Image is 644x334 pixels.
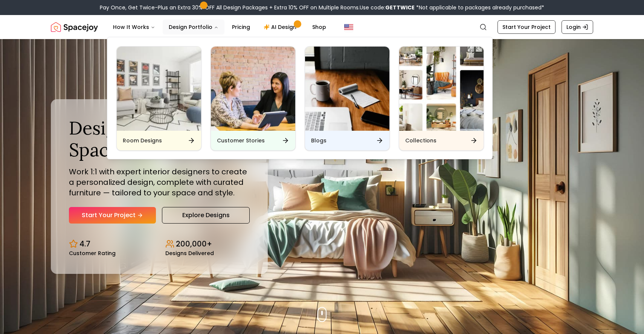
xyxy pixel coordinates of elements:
[107,20,161,35] button: How It Works
[217,137,265,144] h6: Customer Stories
[51,20,98,35] img: Spacejoy Logo
[69,233,250,256] div: Design stats
[123,137,162,144] h6: Room Designs
[69,207,156,224] a: Start Your Project
[165,251,214,256] small: Designs Delivered
[79,239,90,249] p: 4.7
[51,20,98,35] a: Spacejoy
[51,15,593,39] nav: Global
[258,20,305,35] a: AI Design
[162,207,250,224] a: Explore Designs
[100,4,544,11] div: Pay Once, Get Twice-Plus an Extra 30% OFF All Design Packages + Extra 10% OFF on Multiple Rooms.
[497,20,555,34] a: Start Your Project
[399,46,484,151] a: CollectionsCollections
[405,137,436,144] h6: Collections
[385,4,415,11] b: GETTWICE
[399,47,484,131] img: Collections
[415,4,544,11] span: *Not applicable to packages already purchased*
[69,166,250,198] p: Work 1:1 with expert interior designers to create a personalized design, complete with curated fu...
[360,4,415,11] span: Use code:
[176,239,212,249] p: 200,000+
[306,20,332,35] a: Shop
[117,47,201,131] img: Room Designs
[226,20,256,35] a: Pricing
[211,47,295,131] img: Customer Stories
[305,47,389,131] img: Blogs
[311,137,327,144] h6: Blogs
[69,251,116,256] small: Customer Rating
[305,46,390,151] a: BlogsBlogs
[107,37,493,160] div: Design Portfolio
[562,20,593,34] a: Login
[107,20,332,35] nav: Main
[163,20,224,35] button: Design Portfolio
[69,117,250,160] h1: Design Your Dream Space Online
[116,46,201,151] a: Room DesignsRoom Designs
[211,46,296,151] a: Customer StoriesCustomer Stories
[344,23,353,32] img: United States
